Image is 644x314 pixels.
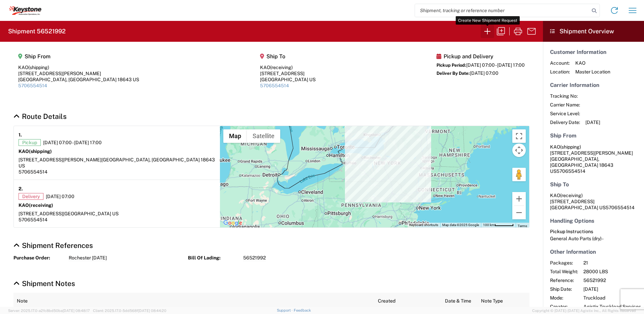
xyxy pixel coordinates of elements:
[583,286,641,292] span: [DATE]
[8,309,90,313] span: Server: 2025.17.0-a2fc8bd50ba
[18,76,139,83] div: [GEOGRAPHIC_DATA], [GEOGRAPHIC_DATA] 18643 US
[19,139,41,146] span: Pickup
[18,70,139,76] div: [STREET_ADDRESS][PERSON_NAME]
[550,260,578,266] span: Packages:
[19,193,43,200] span: Delivery
[294,308,311,312] a: Feedback
[19,157,215,168] span: [GEOGRAPHIC_DATA], [GEOGRAPHIC_DATA] 18643 US
[512,206,526,219] button: Zoom out
[13,279,75,288] a: Hide Details
[550,60,570,66] span: Account:
[550,144,560,150] span: KAO
[518,224,527,228] a: Terms
[550,249,637,255] h5: Other Information
[550,132,637,139] h5: Ship From
[575,60,610,66] span: KAO
[29,149,52,154] span: (shipping)
[550,144,637,174] address: [GEOGRAPHIC_DATA], [GEOGRAPHIC_DATA] 18643 US
[478,293,529,309] th: Note Type
[46,193,74,199] span: [DATE] 07:00
[375,293,442,309] th: Created
[512,168,526,181] button: Drag Pegman onto the map to open Street View
[93,309,166,313] span: Client: 2025.17.0-5dd568f
[550,277,578,283] span: Reference:
[13,112,67,121] a: Hide Details
[18,53,139,60] h5: Ship From
[560,193,583,198] span: (receiving)
[18,83,47,88] a: 5706554514
[583,304,641,310] span: Agistix Truckload Services
[19,217,215,223] div: 5706554514
[43,139,102,146] span: [DATE] 07:00 - [DATE] 17:00
[19,211,63,216] span: [STREET_ADDRESS]
[442,293,478,309] th: Date & Time
[277,308,294,312] a: Support
[550,150,633,156] span: [STREET_ADDRESS][PERSON_NAME]
[470,70,498,76] span: [DATE] 07:00
[481,223,516,227] button: Map Scale: 100 km per 53 pixels
[409,223,438,227] button: Keyboard shortcuts
[19,202,53,208] strong: KAO
[583,277,641,283] span: 56521992
[188,255,238,261] strong: Bill Of Lading:
[466,62,525,68] span: [DATE] 07:00 - [DATE] 17:00
[13,293,375,309] th: Note
[69,255,107,261] span: Rochester 8-17-25
[437,71,470,76] span: Deliver By Date:
[260,76,316,83] div: [GEOGRAPHIC_DATA] US
[550,93,580,99] span: Tracking No:
[550,102,580,108] span: Carrier Name:
[437,63,466,68] span: Pickup Period:
[575,69,610,75] span: Master Location
[260,64,316,70] div: KAO
[532,308,636,314] span: Copyright © [DATE]-[DATE] Agistix Inc., All Rights Reserved
[512,192,526,206] button: Zoom in
[442,223,479,227] span: Map data ©2025 Google
[550,229,637,234] h6: Pickup Instructions
[260,83,289,88] a: 5706554514
[583,295,641,301] span: Truckload
[18,64,139,70] div: KAO
[560,144,581,150] span: (shipping)
[19,131,22,139] strong: 1.
[606,205,635,210] span: 5706554514
[19,157,101,162] span: [STREET_ADDRESS][PERSON_NAME]
[550,295,578,301] span: Mode:
[550,304,578,310] span: Creator:
[550,269,578,275] span: Total Weight:
[19,185,23,193] strong: 2.
[550,235,637,242] div: General Auto Parts (dry) -
[556,168,585,174] span: 5706554514
[28,65,49,70] span: (shipping)
[13,241,93,250] a: Hide Details
[415,4,589,17] input: Shipment, tracking or reference number
[550,181,637,188] h5: Ship To
[270,65,293,70] span: (receiving)
[437,53,525,60] h5: Pickup and Delivery
[63,309,90,313] span: [DATE] 08:48:17
[543,21,644,42] header: Shipment Overview
[512,129,526,143] button: Toggle fullscreen view
[222,219,244,227] a: Open this area in Google Maps (opens a new window)
[550,69,570,75] span: Location:
[19,149,52,154] strong: KAO
[512,144,526,157] button: Map camera controls
[13,255,64,261] strong: Purchase Order:
[19,169,215,175] div: 5706554514
[222,219,244,227] img: Google
[583,260,641,266] span: 21
[260,53,316,60] h5: Ship To
[585,119,600,125] span: [DATE]
[550,286,578,292] span: Ship Date:
[483,223,494,227] span: 100 km
[550,49,637,55] h5: Customer Information
[550,111,580,117] span: Service Level:
[63,211,119,216] span: [GEOGRAPHIC_DATA] US
[550,192,637,211] address: [GEOGRAPHIC_DATA] US
[29,202,53,208] span: (receiving)
[550,82,637,88] h5: Carrier Information
[550,193,594,204] span: KAO [STREET_ADDRESS]
[243,255,266,261] span: 56521992
[550,119,580,125] span: Delivery Date:
[550,218,637,224] h5: Handling Options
